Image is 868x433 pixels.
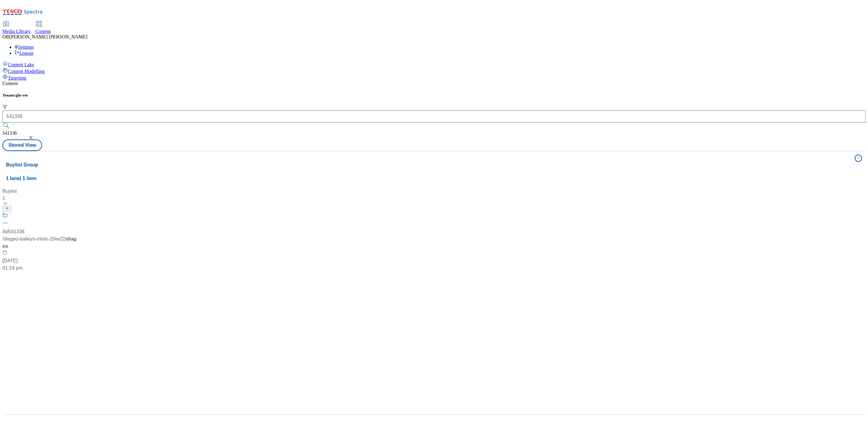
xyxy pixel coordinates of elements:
[2,74,866,81] a: Targeting
[2,151,866,185] button: Buylist Group1 lane| 1 item
[2,139,42,151] button: Stored View
[9,34,87,39] span: [PERSON_NAME] [PERSON_NAME]
[2,34,9,39] span: OB
[8,75,26,80] span: Targeting
[2,21,31,34] a: Media Library
[16,93,28,97] span: ghs-roi
[2,236,77,249] span: / diageo
[15,44,34,50] a: Settings
[2,257,78,264] div: [DATE]
[2,93,866,98] h5: Tenant:
[2,81,866,86] div: Content
[2,29,31,34] span: Media Library
[2,228,25,235] div: Ad541336
[2,185,866,415] div: Buylist Group1 lane| 1 item
[2,61,866,67] a: Content Lake
[2,264,78,272] div: 01:24 pm
[35,21,51,34] a: Content
[6,161,851,169] h4: Buylist Group
[2,110,866,123] input: Search
[6,176,37,181] span: 1 lane | 1 item
[2,67,866,74] a: Content Modelling
[15,51,33,56] a: Logout
[2,104,7,109] svg: Search Filters
[35,29,51,34] span: Content
[8,62,34,67] span: Content Lake
[2,188,78,195] div: Buylist
[2,195,78,202] div: 1
[2,130,17,136] span: 541336
[2,236,65,241] span: / diageo-baileys-minis-25tw22
[8,69,44,74] span: Content Modelling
